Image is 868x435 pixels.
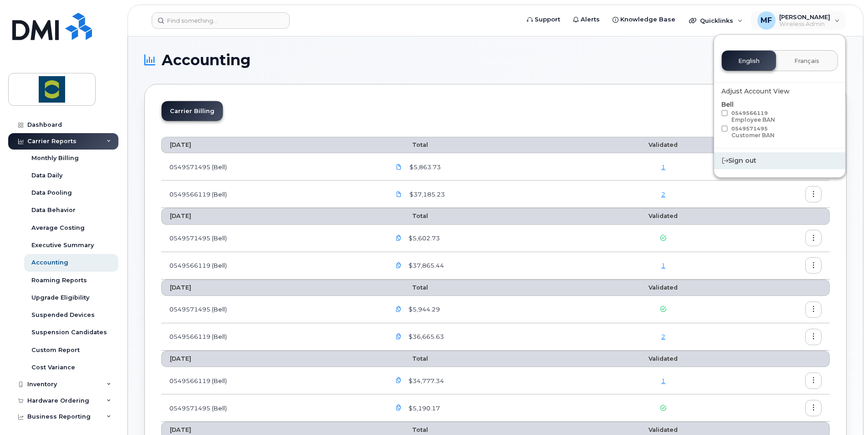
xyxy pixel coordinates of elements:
td: 0549566119 (Bell) [161,367,382,394]
td: 0549571495 (Bell) [161,394,382,422]
th: Validated [595,208,732,224]
span: $34,777.34 [407,377,444,385]
span: 0549571495 [731,125,775,139]
td: 0549566119 (Bell) [161,323,382,351]
div: Adjust Account View [721,87,838,96]
th: [DATE] [161,137,382,153]
a: images/PDF_549571495_021_0000000000.pdf [390,159,408,175]
div: Employee BAN [731,116,775,123]
a: 2 [661,191,665,198]
span: Total [390,141,428,148]
span: Accounting [162,53,250,67]
a: 1 [661,377,665,384]
a: images/PDF_549566119_021_0000000000.pdf [390,186,408,202]
td: 0549566119 (Bell) [161,252,382,280]
div: Customer BAN [731,132,775,139]
span: $5,863.73 [408,163,441,171]
a: 1 [661,262,665,269]
th: Validated [595,137,732,153]
th: [DATE] [161,280,382,296]
span: Français [794,57,819,65]
span: 0549566119 [731,110,775,123]
span: Total [390,212,428,219]
td: 0549571495 (Bell) [161,153,382,181]
td: 0549571495 (Bell) [161,296,382,323]
td: 0549566119 (Bell) [161,181,382,208]
th: [DATE] [161,351,382,367]
div: Bell [721,100,838,140]
span: $37,185.23 [408,190,445,199]
span: $5,944.29 [407,305,440,314]
span: $37,865.44 [407,261,444,270]
th: Validated [595,280,732,296]
a: 1 [661,163,665,171]
span: $5,190.17 [407,404,440,413]
span: Total [390,284,428,291]
span: $5,602.73 [407,234,440,243]
div: Sign out [714,152,845,169]
a: 2 [661,333,665,340]
span: Total [390,355,428,362]
span: Total [390,426,428,433]
th: [DATE] [161,208,382,224]
th: Validated [595,351,732,367]
td: 0549571495 (Bell) [161,225,382,252]
span: $36,665.63 [407,332,444,341]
